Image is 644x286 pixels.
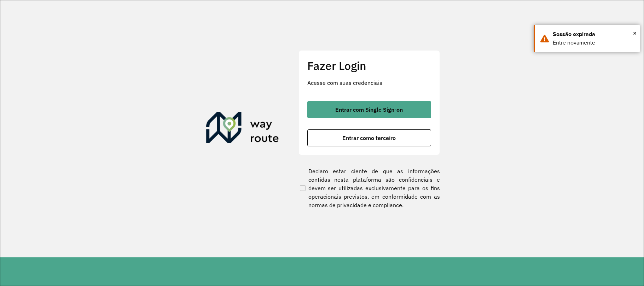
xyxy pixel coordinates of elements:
span: × [633,28,637,39]
img: Roteirizador AmbevTech [206,112,279,146]
span: Entrar com Single Sign-on [335,107,403,112]
span: Entrar como terceiro [342,135,396,141]
h2: Fazer Login [307,59,431,72]
button: button [307,101,431,118]
button: button [307,129,431,146]
div: Sessão expirada [553,30,634,39]
p: Acesse com suas credenciais [307,78,431,87]
label: Declaro estar ciente de que as informações contidas nesta plataforma são confidenciais e devem se... [298,167,440,209]
button: Close [633,28,637,39]
div: Entre novamente [553,39,634,47]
